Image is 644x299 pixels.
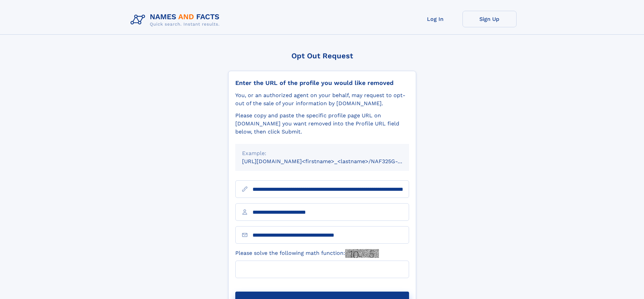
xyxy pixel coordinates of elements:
div: Opt Out Request [228,52,416,60]
a: Sign Up [462,11,517,27]
small: [URL][DOMAIN_NAME]<firstname>_<lastname>/NAF325G-xxxxxxxx [242,158,422,165]
img: Logo Names and Facts [128,11,225,29]
div: Enter the URL of the profile you would like removed [235,79,409,87]
label: Please solve the following math function: [235,249,379,258]
div: Please copy and paste the specific profile page URL on [DOMAIN_NAME] you want removed into the Pr... [235,112,409,136]
div: Example: [242,149,402,157]
a: Log In [408,11,462,27]
div: You, or an authorized agent on your behalf, may request to opt-out of the sale of your informatio... [235,91,409,108]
